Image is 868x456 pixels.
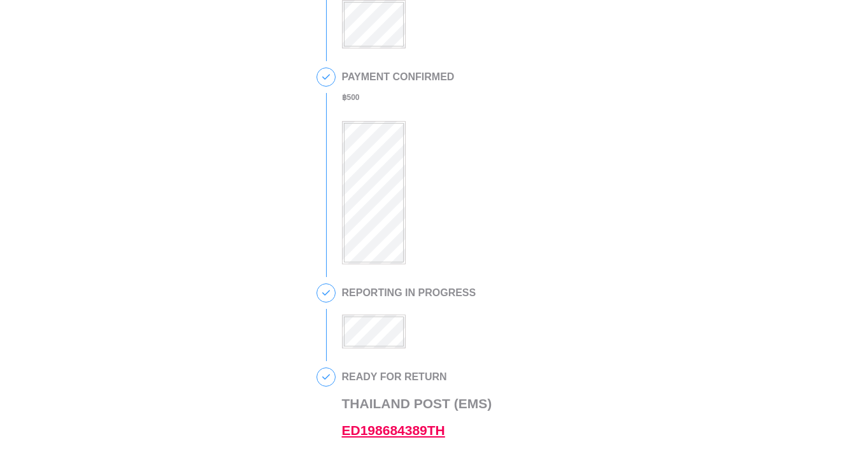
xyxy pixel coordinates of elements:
[317,284,335,302] span: 3
[317,368,335,386] span: 4
[342,390,492,444] h3: Thailand Post (EMS)
[342,93,360,102] b: ฿ 500
[342,423,445,438] a: ED198684389TH
[317,68,335,86] span: 2
[342,287,476,299] h2: REPORTING IN PROGRESS
[342,371,492,383] h2: READY FOR RETURN
[342,71,455,83] h2: PAYMENT CONFIRMED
